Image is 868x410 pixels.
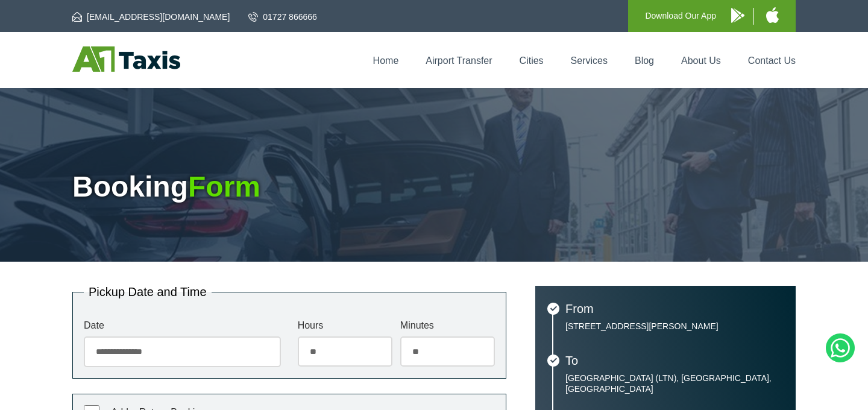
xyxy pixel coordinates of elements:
a: [EMAIL_ADDRESS][DOMAIN_NAME] [72,11,230,23]
a: Blog [635,55,654,66]
a: Home [373,55,399,66]
label: Hours [298,321,392,330]
a: About Us [681,55,721,66]
img: A1 Taxis iPhone App [766,7,779,23]
label: Minutes [400,321,495,330]
a: 01727 866666 [248,11,317,23]
span: Form [188,171,260,203]
p: Download Our App [645,8,716,24]
a: Contact Us [748,55,796,66]
a: Services [571,55,608,66]
a: Cities [520,55,544,66]
p: [GEOGRAPHIC_DATA] (LTN), [GEOGRAPHIC_DATA], [GEOGRAPHIC_DATA] [565,373,784,394]
a: Airport Transfer [426,55,492,66]
h3: To [565,355,784,367]
img: A1 Taxis Android App [731,8,744,23]
img: A1 Taxis St Albans LTD [72,46,180,72]
h1: Booking [72,172,796,201]
h3: From [565,303,784,315]
label: Date [84,321,281,330]
iframe: chat widget [703,383,862,410]
p: [STREET_ADDRESS][PERSON_NAME] [565,321,784,332]
legend: Pickup Date and Time [84,286,212,298]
